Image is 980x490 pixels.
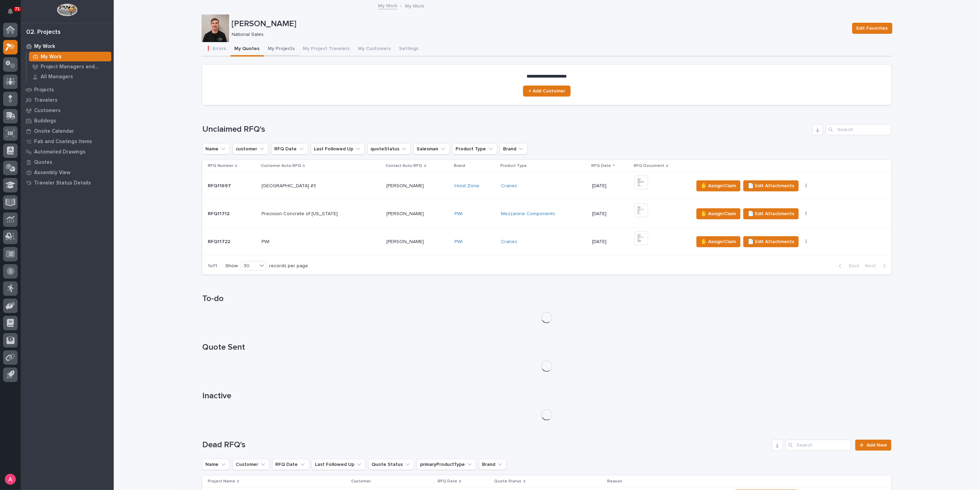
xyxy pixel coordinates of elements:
p: 1 of 1 [202,258,223,274]
p: Projects [34,87,54,93]
a: PWI [455,239,462,245]
a: Buildings [21,116,114,126]
p: Buildings [34,118,56,124]
a: Mezzanine Components [501,211,555,217]
input: Search [786,440,851,451]
span: 📄 Edit Attachments [748,182,794,190]
p: Precision Concrete of [US_STATE] [262,210,339,217]
h1: Inactive [202,391,891,401]
p: My Work [405,2,424,9]
button: Notifications [3,4,18,19]
p: Customer [351,478,371,485]
p: 71 [15,7,20,11]
a: Project Managers and Engineers [27,62,114,71]
a: My Work [378,1,397,9]
input: Search [826,124,891,135]
h1: Unclaimed RFQ's [202,124,809,134]
p: [PERSON_NAME] [232,19,847,29]
p: RFQ11712 [208,210,231,217]
span: Back [845,263,859,269]
p: [DATE] [592,239,629,245]
p: My Work [34,43,55,50]
p: Show [225,263,238,269]
button: RFQ Date [272,459,309,470]
button: Last Followed Up [311,143,365,154]
button: Name [202,459,230,470]
button: 📄 Edit Attachments [743,236,799,247]
button: 📄 Edit Attachments [743,208,799,219]
button: quoteStatus [367,143,411,154]
span: Add New [867,443,887,448]
p: Automated Drawings [34,149,85,155]
h1: Quote Sent [202,342,891,352]
p: Brand [454,162,465,170]
button: Name [202,143,230,154]
a: Travelers [21,95,114,105]
p: Assembly View [34,170,70,176]
button: Next [862,263,891,269]
p: RFQ Date [438,478,457,485]
button: Back [833,263,862,269]
p: National Sales [232,32,844,38]
p: [GEOGRAPHIC_DATA] #3 [262,182,317,189]
p: Project Name [208,478,235,485]
button: ✋ Assign/Claim [696,208,741,219]
p: Quote Status [494,478,522,485]
span: ✋ Assign/Claim [701,182,736,190]
tr: RFQ11712RFQ11712 Precision Concrete of [US_STATE]Precision Concrete of [US_STATE] [PERSON_NAME][P... [202,200,891,228]
button: ❗ Errors [202,42,231,57]
a: Assembly View [21,167,114,178]
a: Customers [21,105,114,116]
p: RFQ11722 [208,238,232,245]
p: [PERSON_NAME] [387,238,426,245]
p: Project Managers and Engineers [41,64,109,70]
p: My Work [41,54,62,60]
a: Projects [21,84,114,95]
a: All Managers [27,72,114,81]
p: Fab and Coatings Items [34,139,92,145]
span: ✋ Assign/Claim [701,210,736,218]
span: Next [865,263,880,269]
span: + Add Customer [529,89,565,93]
tr: RFQ11722RFQ11722 PWIPWI [PERSON_NAME][PERSON_NAME] PWI Cranes [DATE]✋ Assign/Claim📄 Edit Attachments [202,228,891,256]
p: All Managers [41,74,73,80]
button: Brand [500,143,528,154]
span: Edit Favorites [857,24,888,32]
span: 📄 Edit Attachments [748,238,794,246]
p: Onsite Calendar [34,128,74,134]
p: Quotes [34,159,52,166]
a: Add New [855,440,891,451]
button: My Customers [354,42,395,57]
a: Fab and Coatings Items [21,136,114,147]
button: ✋ Assign/Claim [696,236,741,247]
button: My Projects [264,42,299,57]
a: + Add Customer [523,86,571,97]
p: Customer Auto-RFQ [261,162,301,170]
a: Cranes [501,183,517,189]
p: RFQ Date [591,162,611,170]
div: Notifications71 [9,8,18,19]
p: [PERSON_NAME] [387,182,426,189]
p: Traveler Status Details [34,180,91,186]
p: PWI [262,238,271,245]
p: RFQ Document [634,162,664,170]
button: primaryProductType [417,459,476,470]
a: Automated Drawings [21,147,114,157]
button: Customer [233,459,269,470]
button: RFQ Date [271,143,308,154]
p: Travelers [34,97,58,103]
button: Brand [479,459,507,470]
p: RFQ Number [208,162,233,170]
div: 30 [241,262,257,270]
a: Quotes [21,157,114,167]
a: My Work [21,41,114,51]
p: [DATE] [592,211,629,217]
div: 02. Projects [26,29,61,36]
button: My Quotes [231,42,264,57]
a: My Work [27,52,114,61]
button: Product Type [452,143,497,154]
p: Contact Auto-RFQ [386,162,422,170]
button: users-avatar [3,472,18,487]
